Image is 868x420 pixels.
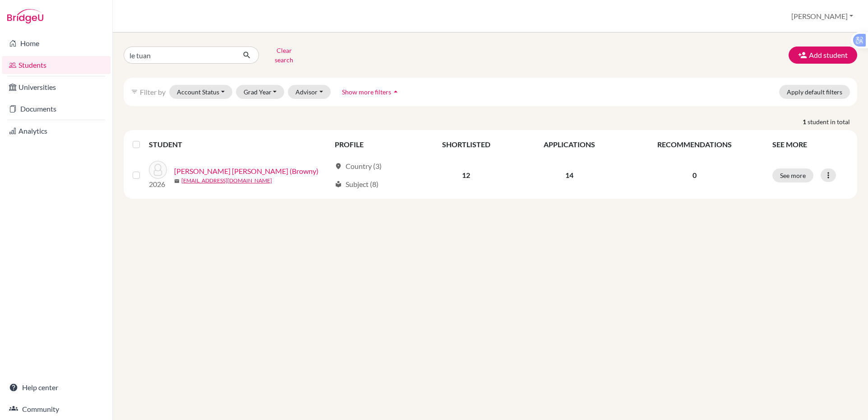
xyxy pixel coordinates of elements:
th: PROFILE [329,134,416,155]
i: filter_list [131,88,138,95]
a: Documents [2,100,111,118]
p: 0 [628,170,762,181]
span: location_on [335,163,342,170]
span: student in total [808,117,857,126]
div: Subject (8) [335,179,379,190]
p: 2026 [149,179,167,190]
button: See more [772,168,813,182]
a: Analytics [2,122,111,140]
button: Add student [789,47,857,64]
img: Bridge-U [7,9,43,23]
button: Advisor [288,85,331,99]
th: SEE MORE [767,134,854,155]
th: STUDENT [149,134,329,155]
a: Help center [2,378,111,397]
div: Country (3) [335,161,382,172]
button: Grad Year [236,85,285,99]
a: [EMAIL_ADDRESS][DOMAIN_NAME] [181,177,272,185]
input: Find student by name... [124,47,235,64]
a: Home [2,34,111,52]
button: Apply default filters [779,85,850,99]
a: [PERSON_NAME] [PERSON_NAME] (Browny) [174,166,319,177]
td: 12 [416,155,517,195]
button: Account Status [169,85,232,99]
button: Clear search [259,43,309,67]
td: 14 [517,155,622,195]
th: APPLICATIONS [517,134,622,155]
img: Truong, Nhu Quoc Uy (Browny) [149,161,167,179]
button: Show more filtersarrow_drop_up [334,85,408,99]
a: Community [2,400,111,418]
strong: 1 [803,117,808,126]
th: SHORTLISTED [416,134,517,155]
span: Show more filters [342,88,391,96]
button: [PERSON_NAME] [787,8,857,25]
a: Universities [2,78,111,96]
span: local_library [335,181,342,188]
span: mail [174,178,180,184]
i: arrow_drop_up [391,87,400,96]
th: RECOMMENDATIONS [622,134,767,155]
a: Students [2,56,111,74]
span: Filter by [140,88,166,96]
